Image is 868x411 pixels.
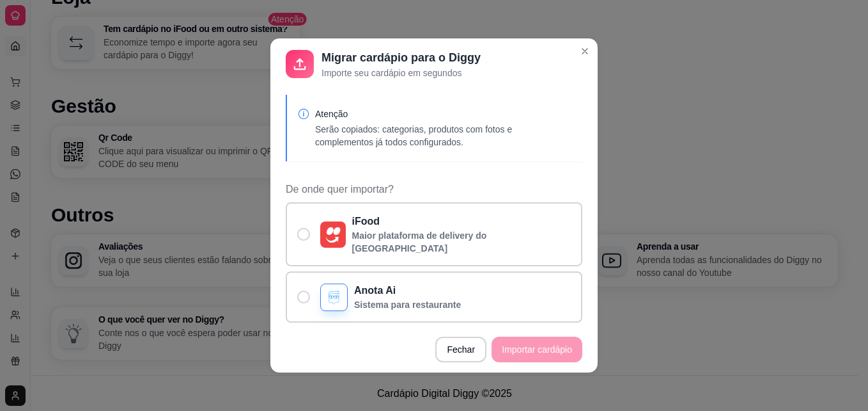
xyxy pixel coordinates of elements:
[326,289,342,305] img: anota ai
[325,227,341,243] img: ifood_logo
[315,108,572,120] p: Atenção
[322,49,481,67] p: Migrar cardápio para o Diggy
[354,283,461,298] p: Anota Ai
[286,182,582,197] span: De onde quer importar?
[352,214,571,229] p: iFood
[315,123,572,149] p: Serão copiados: categorias, produtos com fotos e complementos já todos configurados.
[322,67,481,79] p: Importe seu cardápio em segundos
[435,337,486,362] button: Fechar
[575,41,595,61] button: Close
[352,229,571,255] p: Maior plataforma de delivery do [GEOGRAPHIC_DATA]
[354,298,461,311] p: Sistema para restaurante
